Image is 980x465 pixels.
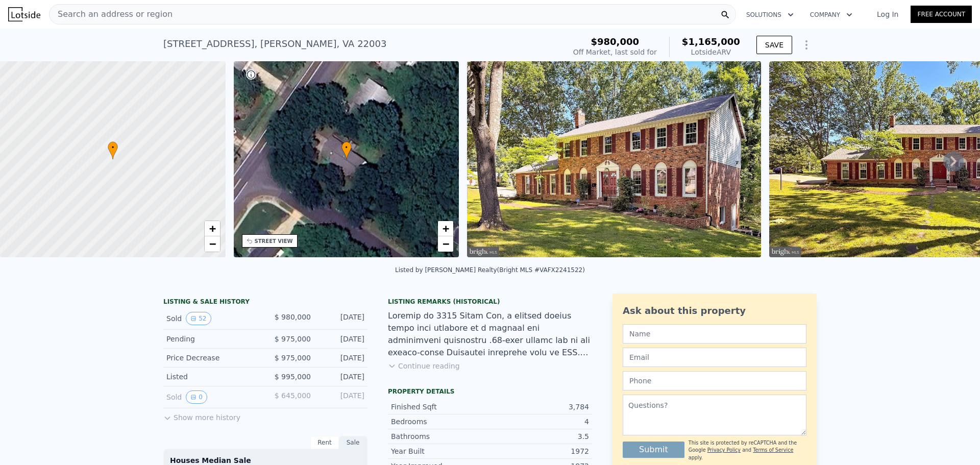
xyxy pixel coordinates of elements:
[395,266,585,274] div: Listed by [PERSON_NAME] Realty (Bright MLS #VAFX2241522)
[50,8,173,20] span: Search an address or region
[166,353,257,363] div: Price Decrease
[166,312,257,325] div: Sold
[275,354,311,362] span: $ 975,000
[443,222,449,235] span: +
[391,446,490,456] div: Year Built
[707,447,741,453] a: Privacy Policy
[756,36,792,54] button: SAVE
[255,237,293,245] div: STREET VIEW
[275,313,311,321] span: $ 980,000
[319,353,364,363] div: [DATE]
[623,442,684,458] button: Submit
[573,47,657,57] div: Off Market, last sold for
[163,37,386,51] div: [STREET_ADDRESS] , [PERSON_NAME] , VA 22003
[108,141,118,159] div: •
[865,9,911,19] a: Log In
[341,141,352,159] div: •
[388,298,592,306] div: Listing Remarks (Historical)
[490,402,589,412] div: 3,784
[490,417,589,427] div: 4
[388,310,592,359] div: Loremip do 3315 Sitam Con, a elitsed doeius tempo inci utlabore et d magnaal eni adminimveni quis...
[166,334,257,344] div: Pending
[339,436,367,449] div: Sale
[186,390,207,404] button: View historical data
[310,436,339,449] div: Rent
[490,431,589,442] div: 3.5
[623,371,806,390] input: Phone
[591,36,640,47] span: $980,000
[682,47,740,57] div: Lotside ARV
[108,143,118,152] span: •
[623,324,806,344] input: Name
[205,221,220,236] a: Zoom in
[166,372,257,382] div: Listed
[391,417,490,427] div: Bedrooms
[623,304,806,318] div: Ask about this property
[689,439,806,461] div: This site is protected by reCAPTCHA and the Google and apply.
[319,312,364,325] div: [DATE]
[753,447,793,453] a: Terms of Service
[205,236,220,252] a: Zoom out
[209,237,215,250] span: −
[163,298,367,308] div: LISTING & SALE HISTORY
[275,373,311,381] span: $ 995,000
[319,334,364,344] div: [DATE]
[319,372,364,382] div: [DATE]
[209,222,215,235] span: +
[275,335,311,343] span: $ 975,000
[319,390,364,404] div: [DATE]
[911,6,972,23] a: Free Account
[391,402,490,412] div: Finished Sqft
[682,36,740,47] span: $1,165,000
[738,6,802,24] button: Solutions
[467,61,761,257] img: Sale: 152180464 Parcel: 105811191
[341,143,352,152] span: •
[166,390,257,404] div: Sold
[802,6,861,24] button: Company
[8,7,40,21] img: Lotside
[796,35,817,55] button: Show Options
[443,237,449,250] span: −
[275,391,311,400] span: $ 645,000
[163,408,240,423] button: Show more history
[490,446,589,456] div: 1972
[388,361,460,371] button: Continue reading
[186,312,211,325] button: View historical data
[438,236,453,252] a: Zoom out
[391,431,490,442] div: Bathrooms
[623,348,806,367] input: Email
[438,221,453,236] a: Zoom in
[388,387,592,396] div: Property details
